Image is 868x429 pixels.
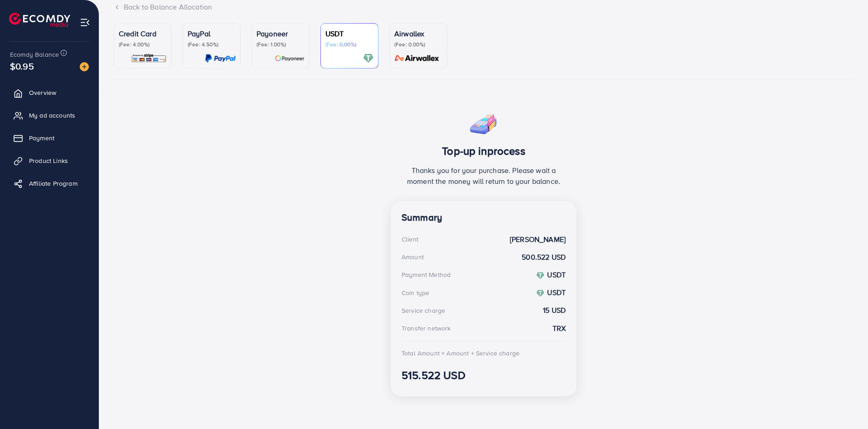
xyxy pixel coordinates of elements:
span: Ecomdy Balance [10,50,59,59]
h3: 515.522 USD [402,369,566,382]
iframe: Chat [829,388,861,422]
span: Payment [29,133,54,143]
div: Amount [402,252,424,261]
strong: TRX [553,323,566,334]
a: Product Links [7,152,92,170]
img: image [80,62,89,71]
div: Coin type [402,288,429,297]
strong: USDT [547,287,566,297]
span: Overview [29,88,56,97]
p: (Fee: 0.00%) [394,41,442,48]
a: Overview [7,84,92,102]
strong: [PERSON_NAME] [510,234,566,245]
img: card [363,53,373,64]
div: Back to Balance Allocation [114,2,853,12]
strong: 500.522 USD [522,252,566,262]
p: Thanks you for your purchase. Please wait a moment the money will return to your balance. [402,165,566,187]
span: Affiliate Program [29,179,78,188]
div: Service charge [402,306,445,315]
img: logo [9,13,70,27]
div: Client [402,235,418,244]
span: My ad accounts [29,111,75,120]
p: (Fee: 4.50%) [188,41,236,48]
p: Payoneer [257,28,305,39]
h3: Top-up inprocess [402,144,566,158]
p: USDT [325,28,373,39]
p: (Fee: 1.00%) [257,41,305,48]
a: Payment [7,129,92,147]
span: $0.95 [10,59,34,73]
strong: USDT [547,270,566,280]
p: (Fee: 0.00%) [325,41,373,48]
a: Affiliate Program [7,174,92,192]
img: card [392,53,442,64]
img: coin [536,289,544,297]
p: Credit Card [119,28,167,39]
span: Product Links [29,156,68,165]
p: Airwallex [394,28,442,39]
img: card [275,53,305,64]
div: Payment Method [402,270,451,279]
img: menu [80,17,90,28]
strong: 15 USD [543,305,566,316]
a: My ad accounts [7,106,92,124]
p: PayPal [188,28,236,39]
p: (Fee: 4.00%) [119,41,167,48]
div: Total Amount = Amount + Service charge [402,349,519,358]
img: success [469,107,499,137]
img: card [131,53,167,64]
h4: Summary [402,212,566,223]
div: Transfer network [402,324,451,333]
img: card [205,53,236,64]
img: coin [536,271,544,280]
